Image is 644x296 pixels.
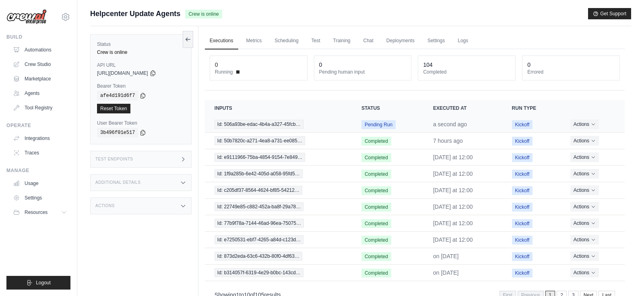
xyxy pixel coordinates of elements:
[215,186,302,195] span: Id: c205df37-8564-4624-bf85-54212…
[97,91,138,101] code: afe4d191d6f7
[97,120,185,126] label: User Bearer Token
[512,153,533,162] span: Kickoff
[570,268,599,277] button: Actions for execution
[97,62,185,68] label: API URL
[215,252,302,261] span: Id: 873d2eda-63c6-432b-80f0-4df63…
[433,203,473,210] time: August 25, 2025 at 12:00 PST
[512,236,533,245] span: Kickoff
[6,167,70,174] div: Manage
[570,136,599,146] button: Actions for execution
[361,219,391,228] span: Completed
[361,120,396,129] span: Pending Run
[361,170,391,179] span: Completed
[10,101,70,114] a: Tool Registry
[570,251,599,261] button: Actions for execution
[10,206,70,219] button: Resources
[433,138,463,144] time: August 29, 2025 at 12:00 PST
[10,191,70,204] a: Settings
[307,33,325,49] a: Test
[570,169,599,179] button: Actions for execution
[361,252,391,261] span: Completed
[502,100,561,116] th: Run Type
[97,83,185,89] label: Bearer Token
[361,186,391,195] span: Completed
[433,121,467,127] time: August 29, 2025 at 19:27 PST
[570,235,599,245] button: Actions for execution
[185,10,222,18] span: Crew is online
[215,235,304,244] span: Id: e7250531-ebf7-4265-a84d-c123d…
[10,177,70,190] a: Usage
[97,104,130,113] a: Reset Token
[512,170,533,179] span: Kickoff
[215,169,303,178] span: Id: 1f9a285b-6e42-405d-a058-95fd5…
[215,120,303,129] span: Id: 506a93be-edac-4b4a-a327-45fcb…
[570,185,599,195] button: Actions for execution
[6,34,70,40] div: Build
[433,253,459,259] time: August 22, 2025 at 12:00 PST
[433,154,473,160] time: August 28, 2025 at 12:00 PST
[10,132,70,145] a: Integrations
[215,219,342,228] a: View execution details for Id
[433,220,473,226] time: August 24, 2025 at 12:00 PST
[215,268,342,277] a: View execution details for Id
[512,269,533,277] span: Kickoff
[423,61,432,69] div: 104
[215,136,305,145] span: Id: 50b7820c-a271-4ea8-a731-ee085…
[97,128,138,138] code: 3b496f01e517
[512,203,533,212] span: Kickoff
[97,49,185,55] div: Crew is online
[215,202,304,211] span: Id: 22749e85-c882-452a-ba8f-29a78…
[6,122,70,129] div: Operate
[527,61,530,69] div: 0
[10,146,70,159] a: Traces
[215,61,218,69] div: 0
[423,33,450,49] a: Settings
[453,33,473,49] a: Logs
[6,276,70,290] button: Logout
[270,33,303,49] a: Scheduling
[215,169,342,178] a: View execution details for Id
[359,33,378,49] a: Chat
[97,41,185,47] label: Status
[433,171,473,177] time: August 27, 2025 at 12:00 PST
[433,269,459,276] time: August 21, 2025 at 12:00 PST
[361,153,391,162] span: Completed
[319,61,322,69] div: 0
[588,8,631,19] button: Get Support
[570,119,599,129] button: Actions for execution
[215,252,342,261] a: View execution details for Id
[10,58,70,71] a: Crew Studio
[570,218,599,228] button: Actions for execution
[36,280,51,286] span: Logout
[10,72,70,85] a: Marketplace
[215,136,342,145] a: View execution details for Id
[433,236,473,243] time: August 23, 2025 at 12:00 PST
[215,153,342,162] a: View execution details for Id
[215,202,342,211] a: View execution details for Id
[95,203,115,208] h3: Actions
[215,153,305,162] span: Id: e9111966-75ba-4854-9154-7e849…
[215,268,303,277] span: Id: b314057f-6319-4e29-b0bc-143cd…
[512,252,533,261] span: Kickoff
[6,9,47,25] img: Logo
[319,69,407,75] dt: Pending human input
[361,236,391,245] span: Completed
[215,186,342,195] a: View execution details for Id
[215,69,233,75] span: Running
[382,33,419,49] a: Deployments
[433,187,473,193] time: August 26, 2025 at 12:00 PST
[90,8,180,19] span: Helpcenter Update Agents
[215,219,304,228] span: Id: 77b9f78a-7144-46ad-96ea-75075…
[352,100,423,116] th: Status
[95,157,133,162] h3: Test Endpoints
[423,100,502,116] th: Executed at
[527,69,615,75] dt: Errored
[328,33,355,49] a: Training
[512,120,533,129] span: Kickoff
[242,33,267,49] a: Metrics
[97,70,148,76] span: [URL][DOMAIN_NAME]
[361,203,391,212] span: Completed
[512,186,533,195] span: Kickoff
[512,137,533,146] span: Kickoff
[215,120,342,129] a: View execution details for Id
